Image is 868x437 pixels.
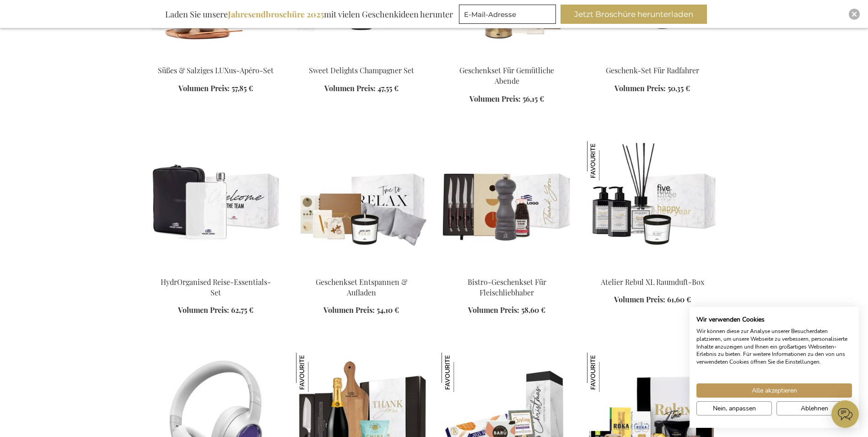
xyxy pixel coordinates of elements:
img: HydrOrganised Travel Essentials Set [151,141,281,269]
form: marketing offers and promotions [459,5,559,27]
span: 61,60 € [667,295,691,304]
img: Schokoladen-Genuss Box [442,353,481,392]
div: Laden Sie unsere mit vielen Geschenkideen herunter [161,5,457,24]
a: Atelier Rebul XL Home Fragrance Box Atelier Rebul XL Raumduft-Box [587,266,718,274]
a: Volumen Preis: 47,55 € [324,83,399,94]
img: Deluxe Gourmet Box [587,353,626,392]
b: Jahresendbroschüre 2025 [228,9,324,20]
a: Geschenkset Entspannen & Aufladen [316,277,407,297]
p: Wir können diese zur Analyse unserer Besucherdaten platzieren, um unsere Webseite zu verbessern, ... [696,328,852,366]
span: Volumen Preis: [615,83,666,93]
span: Volumen Preis: [324,83,376,93]
a: HydrOrganised Travel Essentials Set [151,266,281,274]
span: Volumen Preis: [178,305,229,315]
button: cookie Einstellungen anpassen [696,401,772,415]
a: Volumen Preis: 54,10 € [323,305,399,316]
span: 62,75 € [231,305,253,315]
a: Geschenk-Set Für Radfahrer [606,66,699,75]
span: 50,35 € [668,83,690,93]
a: Sweet & Salty LUXury Apéro Set [151,54,281,63]
span: 57,85 € [232,83,253,93]
span: 58,60 € [521,305,545,315]
span: Nein, anpassen [713,404,756,413]
button: Alle verweigern cookies [776,401,852,415]
button: Jetzt Broschüre herunterladen [561,5,707,24]
span: Volumen Preis: [468,305,519,315]
a: Cosy Evenings Gift Set [442,54,572,63]
span: 47,55 € [377,83,399,93]
span: 54,10 € [377,305,399,315]
a: Volumen Preis: 56,15 € [469,94,544,104]
span: Ablehnen [801,404,828,413]
a: Bistro-Geschenkset Für Fleischliebhaber [468,277,546,297]
span: Volumen Preis: [178,83,230,93]
input: E-Mail-Adresse [459,5,556,24]
span: Volumen Preis: [614,295,665,304]
img: Atelier Rebul XL Home Fragrance Box [587,141,718,269]
button: Akzeptieren Sie alle cookies [696,383,852,398]
a: Relax & Recharge Gift Set [296,266,427,274]
img: Atelier Rebul XL Raumduft-Box [587,141,626,180]
a: Volumen Preis: 62,75 € [178,305,253,316]
span: 56,15 € [523,94,544,104]
span: Alle akzeptieren [752,386,797,395]
a: Sweet Delights Champagne Set [296,54,427,63]
span: Volumen Preis: [469,94,521,104]
span: Volumen Preis: [323,305,375,315]
div: Close [849,9,860,20]
img: Close [852,11,857,17]
a: Atelier Rebul XL Raumduft-Box [601,277,704,287]
iframe: belco-activator-frame [831,400,859,428]
a: Bistro-Geschenkset Für Fleischliebhaber [442,266,572,274]
a: Süßes & Salziges LUXus-Apéro-Set [158,66,274,75]
a: Geschenkset Für Gemütliche Abende [459,66,554,86]
a: Volumen Preis: 58,60 € [468,305,545,316]
a: Volumen Preis: 50,35 € [615,83,690,94]
img: Luxuriöse kulinarische Geschenkbox [296,353,335,392]
a: Volumen Preis: 57,85 € [178,83,253,94]
a: HydrOrganised Reise-Essentials-Set [161,277,271,297]
img: Bistro-Geschenkset Für Fleischliebhaber [442,141,572,269]
a: Cyclist's Gift Set [587,54,718,63]
img: Relax & Recharge Gift Set [296,141,427,269]
h2: Wir verwenden Cookies [696,316,852,324]
a: Volumen Preis: 61,60 € [614,295,691,305]
a: Sweet Delights Champagner Set [309,66,414,75]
